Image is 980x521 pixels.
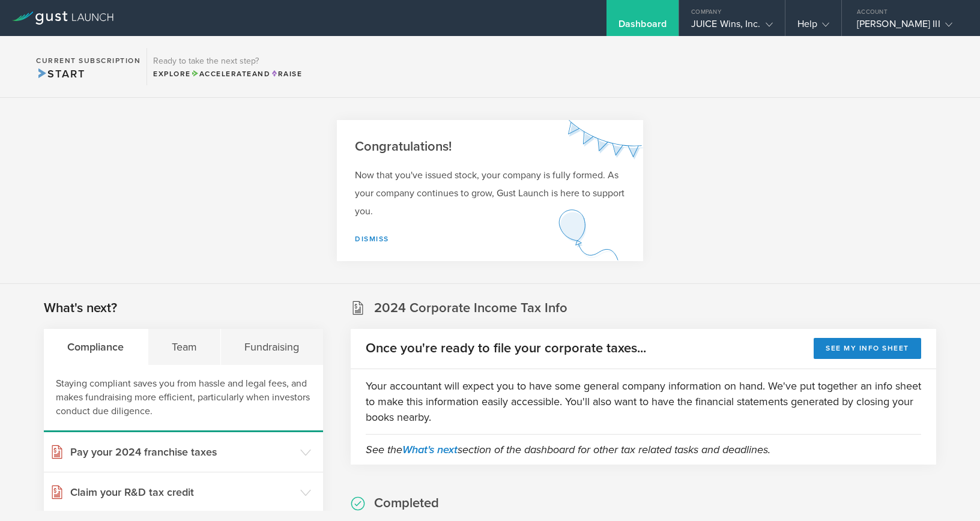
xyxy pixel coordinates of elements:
h2: 2024 Corporate Income Tax Info [374,300,567,317]
p: Now that you've issued stock, your company is fully formed. As your company continues to grow, Gu... [355,166,625,220]
div: Help [797,18,829,36]
div: Compliance [44,329,148,365]
h2: Completed [374,495,439,512]
h2: What's next? [44,300,117,317]
a: Dismiss [355,235,389,243]
div: [PERSON_NAME] III [857,18,959,36]
div: Team [148,329,222,365]
span: Raise [270,70,302,78]
h2: Current Subscription [36,57,141,64]
h2: Once you're ready to file your corporate taxes... [366,340,646,357]
div: Fundraising [221,329,323,365]
div: Dashboard [619,18,667,36]
h3: Pay your 2024 franchise taxes [70,444,294,460]
h2: Congratulations! [355,138,625,155]
a: What's next [402,443,458,456]
div: Ready to take the next step?ExploreAccelerateandRaise [147,48,308,85]
h3: Claim your R&D tax credit [70,484,294,500]
span: Accelerate [191,70,252,78]
h3: Ready to take the next step? [153,57,302,65]
div: Staying compliant saves you from hassle and legal fees, and makes fundraising more efficient, par... [44,365,323,432]
div: JUICE Wins, Inc. [691,18,773,36]
span: and [191,70,271,78]
span: Start [36,67,85,80]
em: See the section of the dashboard for other tax related tasks and deadlines. [366,443,770,456]
div: Explore [153,68,302,79]
p: Your accountant will expect you to have some general company information on hand. We've put toget... [366,378,921,425]
button: See my info sheet [814,338,921,359]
